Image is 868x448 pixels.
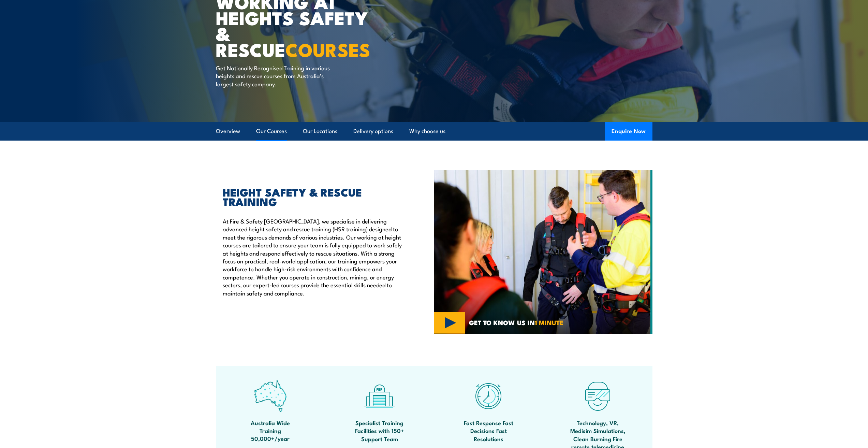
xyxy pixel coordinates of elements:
[240,419,301,443] span: Australia Wide Training 50,000+/year
[256,122,287,140] a: Our Courses
[223,187,403,206] h2: HEIGHT SAFETY & RESCUE TRAINING
[223,217,403,297] p: At Fire & Safety [GEOGRAPHIC_DATA], we specialise in delivering advanced height safety and rescue...
[469,319,563,326] span: GET TO KNOW US IN
[458,419,519,443] span: Fast Response Fast Decisions Fast Resolutions
[349,419,410,443] span: Specialist Training Facilities with 150+ Support Team
[434,170,652,334] img: Fire & Safety Australia offer working at heights courses and training
[254,380,286,412] img: auswide-icon
[216,64,340,88] p: Get Nationally Recognised Training in various heights and rescue courses from Australia’s largest...
[582,380,614,412] img: tech-icon
[216,122,240,140] a: Overview
[409,122,445,140] a: Why choose us
[363,380,396,412] img: facilities-icon
[303,122,337,140] a: Our Locations
[472,380,505,412] img: fast-icon
[535,317,563,327] strong: 1 MINUTE
[285,35,370,63] strong: COURSES
[605,122,652,141] button: Enquire Now
[353,122,393,140] a: Delivery options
